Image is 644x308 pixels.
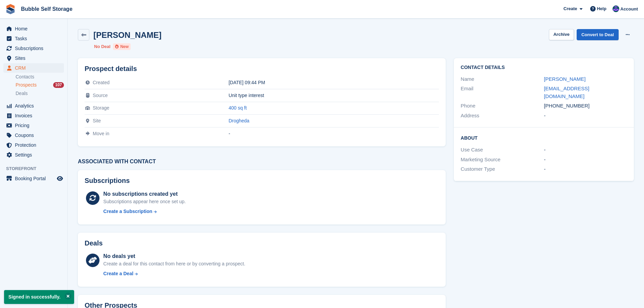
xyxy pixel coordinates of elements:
div: No deals yet [103,252,245,260]
a: menu [3,63,64,73]
div: No subscriptions created yet [103,190,186,198]
span: Site [93,118,101,123]
a: Create a Deal [103,270,245,277]
span: Source [93,93,108,98]
a: Prospects 107 [16,81,64,89]
div: Address [461,112,544,120]
a: Drogheda [228,118,249,123]
span: Settings [15,150,55,160]
div: 107 [53,82,64,88]
div: - [228,131,439,136]
a: menu [3,174,64,183]
div: - [544,146,627,154]
a: menu [3,140,64,150]
h2: Contact Details [461,65,627,70]
div: - [544,165,627,173]
a: menu [3,44,64,53]
div: Email [461,85,544,100]
div: Create a deal for this contact from here or by converting a prospect. [103,260,245,267]
span: CRM [15,63,55,73]
span: Invoices [15,111,55,120]
span: Protection [15,140,55,150]
h2: Subscriptions [85,177,439,185]
img: Stuart Jackson [613,5,619,12]
span: Sites [15,53,55,63]
h2: Deals [85,239,103,247]
li: No Deal [94,43,110,50]
a: menu [3,131,64,140]
div: Subscriptions appear here once set up. [103,198,186,205]
p: Signed in successfully. [4,290,74,304]
a: menu [3,150,64,160]
a: menu [3,121,64,130]
li: New [113,43,131,50]
a: 400 sq ft [228,105,247,111]
a: menu [3,111,64,120]
span: Pricing [15,121,55,130]
div: Create a Subscription [103,208,152,215]
div: - [544,156,627,164]
span: Analytics [15,101,55,111]
div: - [544,112,627,120]
a: [EMAIL_ADDRESS][DOMAIN_NAME] [544,86,589,99]
div: Customer Type [461,165,544,173]
span: Account [620,6,638,13]
h3: Associated with contact [78,159,446,165]
h2: About [461,134,627,141]
div: [PHONE_NUMBER] [544,102,627,110]
a: Convert to Deal [577,29,619,40]
a: Bubble Self Storage [18,3,75,15]
div: Create a Deal [103,270,133,277]
div: Name [461,75,544,83]
span: Home [15,24,55,33]
a: menu [3,101,64,111]
a: menu [3,24,64,33]
div: Marketing Source [461,156,544,164]
a: menu [3,34,64,43]
span: Move in [93,131,109,136]
a: Contacts [16,74,64,80]
h2: [PERSON_NAME] [93,30,161,40]
span: Tasks [15,34,55,43]
div: Unit type interest [228,93,439,98]
span: Deals [16,90,28,97]
a: Create a Subscription [103,208,186,215]
a: menu [3,53,64,63]
img: stora-icon-8386f47178a22dfd0bd8f6a31ec36ba5ce8667c1dd55bd0f319d3a0aa187defe.svg [5,4,16,14]
span: Coupons [15,131,55,140]
span: Storefront [6,165,67,172]
span: Created [93,80,110,85]
a: [PERSON_NAME] [544,76,585,82]
span: Prospects [16,82,37,88]
span: Booking Portal [15,174,55,183]
span: Create [563,5,577,12]
a: Preview store [56,174,64,183]
a: Deals [16,90,64,97]
h2: Prospect details [85,65,439,73]
span: Help [597,5,606,12]
div: [DATE] 09:44 PM [228,80,439,85]
span: Subscriptions [15,44,55,53]
span: Storage [93,105,109,111]
div: Phone [461,102,544,110]
div: Use Case [461,146,544,154]
button: Archive [549,29,574,40]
